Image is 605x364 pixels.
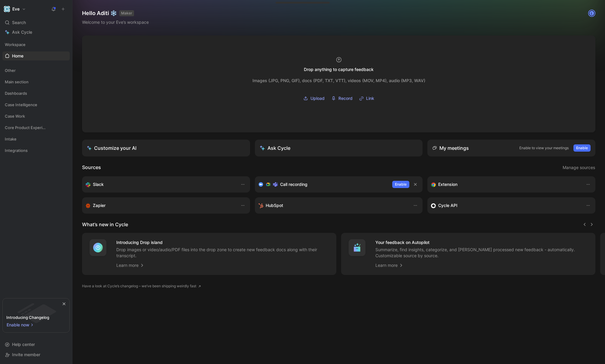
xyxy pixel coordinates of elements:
[2,100,70,111] div: Case Intelligence
[5,90,27,96] span: Dashboards
[304,66,374,73] div: Drop anything to capture feedback
[375,239,588,246] h4: Your feedback on Autopilot
[260,144,290,152] div: Ask Cycle
[4,6,10,12] img: Eve
[2,112,70,121] div: Case Work
[519,145,569,151] p: Enable to view your meetings
[2,112,70,122] div: Case Work
[82,140,250,156] a: Customize your AI
[2,77,70,88] div: Main section
[12,6,20,12] h1: Eve
[2,134,70,143] div: Intake
[5,67,16,73] span: Other
[310,95,325,102] span: Upload
[2,100,70,109] div: Case Intelligence
[12,352,40,357] span: Invite member
[2,146,70,157] div: Integrations
[12,19,26,26] span: Search
[5,147,28,153] span: Integrations
[119,10,134,16] button: MAKER
[2,123,70,132] div: Core Product Experience
[2,89,70,100] div: Dashboards
[2,134,70,145] div: Intake
[562,164,595,171] button: Manage sources
[252,77,425,84] div: Images (JPG, PNG, GIF), docs (PDF, TXT, VTT), videos (MOV, MP4), audio (MP3, WAV)
[438,181,457,188] h3: Extension
[301,94,327,103] button: Upload
[116,262,145,269] a: Learn more
[2,66,70,75] div: Other
[7,321,30,329] span: Enable now
[82,19,149,26] div: Welcome to your Eve’s workspace
[357,94,376,103] button: Link
[82,283,201,289] a: Have a look at Cycle’s changelog – we’ve been shipping weirdly fast
[2,123,70,134] div: Core Product Experience
[375,262,404,269] a: Learn more
[2,146,70,155] div: Integrations
[2,51,70,60] a: Home
[82,10,149,17] h1: Hello Aditi ❄️
[576,145,588,151] span: Enable
[266,202,283,209] h3: HubSpot
[2,66,70,77] div: Other
[392,181,409,188] button: Enable
[82,221,128,228] h2: What’s new in Cycle
[12,342,35,347] span: Help center
[329,94,355,103] button: Record
[8,298,64,329] img: bg-BLZuj68n.svg
[2,18,70,27] div: Search
[6,321,35,329] button: Enable now
[2,28,70,37] a: Ask Cycle
[589,10,595,16] div: L
[2,89,70,98] div: Dashboards
[6,314,49,321] div: Introducing Changelog
[375,247,588,259] p: Summarize, find insights, categorize, and [PERSON_NAME] processed new feedback - automatically. C...
[86,181,234,188] div: Sync your customers, send feedback and get updates in Slack
[86,202,234,209] div: Capture feedback from thousands of sources with Zapier (survey results, recordings, sheets, etc).
[366,95,374,102] span: Link
[431,181,580,188] div: Capture feedback from anywhere on the web
[82,164,101,171] h2: Sources
[5,102,37,108] span: Case Intelligence
[573,144,591,152] button: Enable
[116,239,329,246] h4: Introducing Drop island
[93,202,105,209] h3: Zapier
[5,79,29,85] span: Main section
[5,42,26,48] span: Workspace
[2,340,70,349] div: Help center
[2,350,70,359] div: Invite member
[438,202,457,209] h3: Cycle API
[12,29,32,36] span: Ask Cycle
[563,164,595,171] span: Manage sources
[5,113,25,119] span: Case Work
[431,202,580,209] div: Sync customers & send feedback from custom sources. Get inspired by our favorite use case
[280,181,307,188] h3: Call recording
[395,181,407,187] span: Enable
[432,144,469,152] div: My meetings
[2,40,70,49] div: Workspace
[5,125,46,131] span: Core Product Experience
[87,144,136,152] div: Customize your AI
[2,77,70,86] div: Main section
[255,140,423,156] button: Ask Cycle
[93,181,104,188] h3: Slack
[12,53,23,59] span: Home
[338,95,353,102] span: Record
[2,5,27,13] button: EveEve
[116,247,329,259] p: Drop images or video/audio/PDF files into the drop zone to create new feedback docs along with th...
[258,181,388,188] div: Record & transcribe meetings from Zoom, Meet & Teams.
[5,136,17,142] span: Intake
